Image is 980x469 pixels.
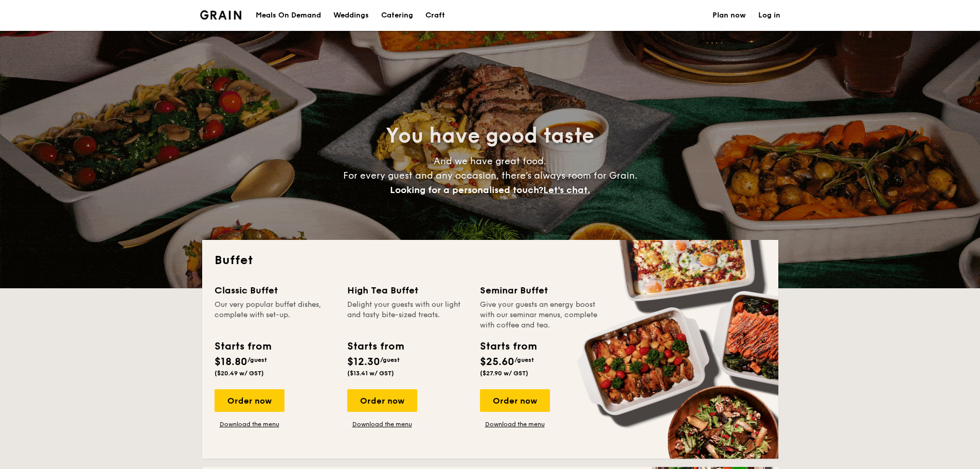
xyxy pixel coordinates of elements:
[200,10,242,20] img: Grain
[215,339,271,354] div: Starts from
[480,283,600,298] div: Seminar Buffet
[347,420,417,428] a: Download the menu
[347,283,468,298] div: High Tea Buffet
[514,356,534,363] span: /guest
[380,356,400,363] span: /guest
[543,184,590,196] span: Let's chat.
[347,389,417,412] div: Order now
[215,300,335,331] div: Our very popular buffet dishes, complete with set-up.
[247,356,267,363] span: /guest
[215,389,284,412] div: Order now
[347,300,468,331] div: Delight your guests with our light and tasty bite-sized treats.
[215,252,766,269] h2: Buffet
[480,370,528,377] span: ($27.90 w/ GST)
[215,420,284,428] a: Download the menu
[480,356,514,368] span: $25.60
[347,370,394,377] span: ($13.41 w/ GST)
[347,356,380,368] span: $12.30
[480,420,550,428] a: Download the menu
[215,370,264,377] span: ($20.49 w/ GST)
[480,389,550,412] div: Order now
[200,10,242,20] a: Logotype
[347,339,403,354] div: Starts from
[480,300,600,331] div: Give your guests an energy boost with our seminar menus, complete with coffee and tea.
[215,356,247,368] span: $18.80
[480,339,536,354] div: Starts from
[215,283,335,298] div: Classic Buffet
